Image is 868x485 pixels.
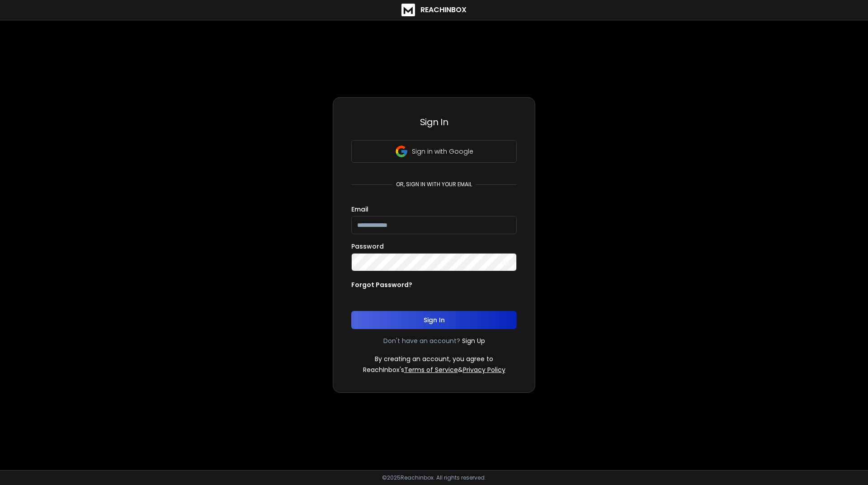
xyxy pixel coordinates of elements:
[462,336,485,345] a: Sign Up
[392,181,476,188] p: or, sign in with your email
[420,5,467,15] h1: ReachInbox
[401,4,467,16] a: ReachInbox
[412,147,473,156] p: Sign in with Google
[401,4,415,16] img: logo
[351,206,368,212] label: Email
[351,280,412,289] p: Forgot Password?
[363,365,505,374] p: ReachInbox's &
[351,140,517,163] button: Sign in with Google
[382,474,486,481] p: © 2025 Reachinbox. All rights reserved.
[351,116,517,128] h3: Sign In
[375,354,493,363] p: By creating an account, you agree to
[383,336,460,345] p: Don't have an account?
[351,243,384,250] label: Password
[463,365,505,374] a: Privacy Policy
[351,311,517,329] button: Sign In
[404,365,458,374] a: Terms of Service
